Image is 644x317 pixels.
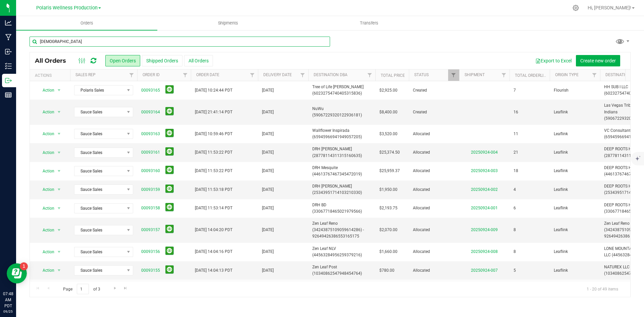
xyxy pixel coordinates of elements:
[379,187,397,193] span: $1,950.00
[141,87,160,94] a: 00093165
[157,16,299,30] a: Shipments
[554,267,596,274] span: Leaflink
[554,205,596,211] span: Leaflink
[413,249,455,255] span: Allocated
[74,266,124,275] span: Sauce Sales
[465,72,485,77] a: Shipment
[514,131,518,137] span: 11
[55,166,63,176] span: select
[471,227,498,232] a: 20250924-009
[514,109,518,115] span: 16
[514,267,516,274] span: 5
[195,87,232,94] span: [DATE] 10:24:44 PDT
[195,267,232,274] span: [DATE] 14:04:13 PDT
[364,69,375,81] a: Filter
[141,109,160,115] a: 00093164
[514,187,516,193] span: 4
[312,165,371,177] span: DRH Mesquite (44613767467345472019)
[141,131,160,137] a: 00093163
[3,291,13,309] p: 07:48 AM PDT
[126,69,137,81] a: Filter
[262,109,274,115] span: [DATE]
[589,69,600,81] a: Filter
[142,55,182,66] button: Shipped Orders
[37,166,55,176] span: Action
[55,148,63,157] span: select
[35,73,67,78] div: Actions
[143,72,160,77] a: Order ID
[312,246,371,258] span: Zen Leaf NLV (44563284956259379216)
[74,185,124,194] span: Sauce Sales
[379,109,397,115] span: $8,400.00
[195,205,232,211] span: [DATE] 11:53:14 PDT
[414,72,429,77] a: Status
[5,34,12,41] inline-svg: Manufacturing
[262,227,274,233] span: [DATE]
[196,72,219,77] a: Order Date
[55,266,63,275] span: select
[7,263,27,283] iframe: Resource center
[605,72,631,77] a: Destination
[413,227,455,233] span: Allocated
[262,149,274,156] span: [DATE]
[195,187,232,193] span: [DATE] 11:53:18 PDT
[554,168,596,174] span: Leaflink
[262,187,274,193] span: [DATE]
[379,168,400,174] span: $25,959.37
[55,225,63,235] span: select
[57,284,106,294] span: Page of 3
[379,149,400,156] span: $25,374.50
[5,19,12,26] inline-svg: Analytics
[413,168,455,174] span: Allocated
[515,73,551,78] a: Total Orderlines
[55,86,63,95] span: select
[554,109,596,115] span: Leaflink
[37,148,55,157] span: Action
[588,5,631,10] span: Hi, [PERSON_NAME]!
[141,149,160,156] a: 00093161
[514,227,516,233] span: 8
[413,87,455,94] span: Created
[262,168,274,174] span: [DATE]
[471,206,498,210] a: 20250924-001
[5,92,12,98] inline-svg: Reports
[262,87,274,94] span: [DATE]
[312,220,371,240] span: Zen Leaf Reno (34243875109059614286) - 92649426386553165175
[471,249,498,254] a: 20250924-008
[77,284,89,294] input: 1
[55,185,63,194] span: select
[74,86,124,95] span: Polaris Sales
[5,48,12,55] inline-svg: Inbound
[247,69,258,81] a: Filter
[141,227,160,233] a: 00093157
[37,129,55,139] span: Action
[30,37,330,47] input: Search Order ID, Destination, Customer PO...
[413,267,455,274] span: Allocated
[105,55,140,66] button: Open Orders
[141,249,160,255] a: 00093156
[531,55,576,66] button: Export to Excel
[514,149,518,156] span: 21
[514,87,516,94] span: 7
[351,20,387,26] span: Transfers
[5,77,12,84] inline-svg: Outbound
[576,55,620,66] button: Create new order
[195,227,232,233] span: [DATE] 14:04:20 PDT
[195,131,232,137] span: [DATE] 10:59:46 PDT
[3,309,13,314] p: 09/25
[141,187,160,193] a: 00093159
[36,5,98,11] span: Polaris Wellness Production
[141,168,160,174] a: 00093160
[195,249,232,255] span: [DATE] 14:04:16 PDT
[121,284,130,293] a: Go to the last page
[74,107,124,117] span: Sauce Sales
[262,249,274,255] span: [DATE]
[312,202,371,215] span: DRH BD (33067718465021979566)
[514,168,518,174] span: 18
[75,72,96,77] a: Sales Rep
[413,149,455,156] span: Allocated
[379,227,397,233] span: $2,070.00
[381,73,405,78] a: Total Price
[37,225,55,235] span: Action
[312,84,371,97] span: Tree of Life [PERSON_NAME] (60232754740405315836)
